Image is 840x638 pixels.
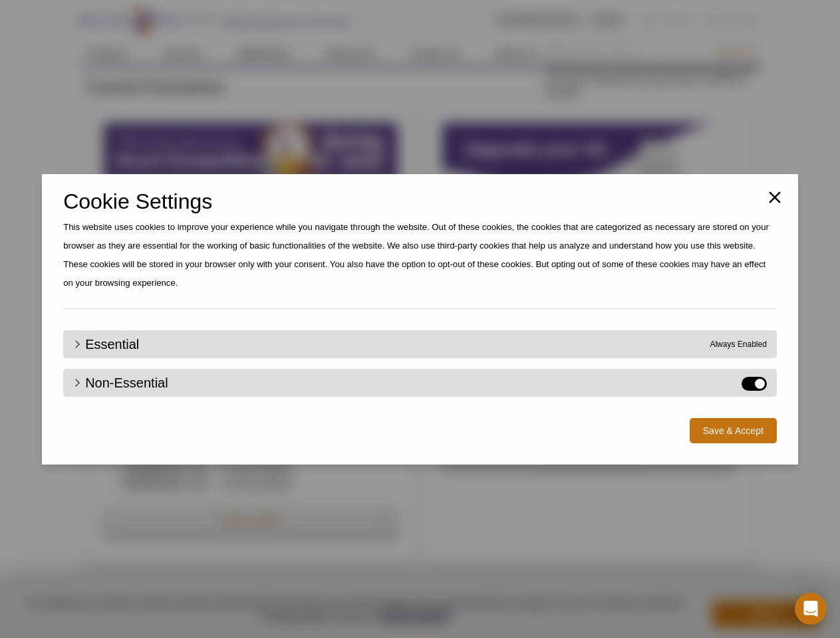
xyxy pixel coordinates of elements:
a: Essential [73,338,139,350]
div: Open Intercom Messenger [795,593,827,625]
h2: Cookie Settings [63,195,777,207]
span: Always Enabled [710,338,766,350]
a: Non-Essential [73,377,168,389]
button: Save & Accept [690,418,777,443]
p: This website uses cookies to improve your experience while you navigate through the website. Out ... [63,218,777,292]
